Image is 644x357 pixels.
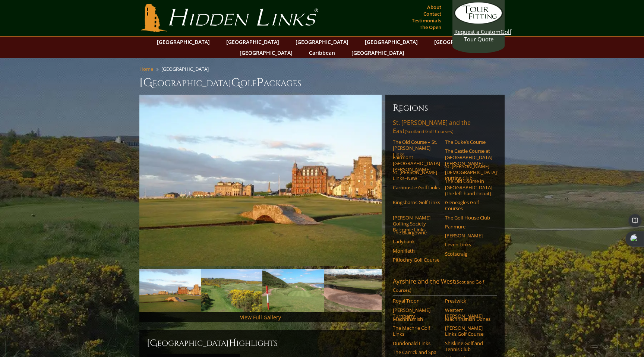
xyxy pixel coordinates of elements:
a: [PERSON_NAME] [445,233,492,238]
a: The Old Course in [GEOGRAPHIC_DATA] (the left-hand circuit) [445,178,492,196]
span: Request a Custom [454,28,501,35]
a: The Machrie Golf Links [393,325,440,337]
a: The Open [418,22,443,32]
a: [GEOGRAPHIC_DATA] [292,37,352,47]
a: Western [PERSON_NAME] [445,307,492,319]
h1: [GEOGRAPHIC_DATA] olf ackages [139,75,505,90]
a: Machrihanish Dunes [445,316,492,322]
a: [GEOGRAPHIC_DATA] [222,37,283,47]
a: About [425,2,443,12]
a: Royal Troon [393,298,440,304]
a: Ladybank [393,238,440,244]
a: St. [PERSON_NAME] and the East(Scotland Golf Courses) [393,119,497,137]
a: Request a CustomGolf Tour Quote [454,2,503,43]
h6: Regions [393,102,497,114]
a: Testimonials [410,15,443,26]
li: [GEOGRAPHIC_DATA] [161,66,212,72]
a: St. [PERSON_NAME] [DEMOGRAPHIC_DATA]’ Putting Club [445,163,492,181]
a: [GEOGRAPHIC_DATA] [348,47,408,58]
a: View Full Gallery [240,314,281,321]
a: [GEOGRAPHIC_DATA] [153,37,214,47]
a: Scotscraig [445,251,492,257]
span: G [231,75,240,90]
a: [GEOGRAPHIC_DATA] [236,47,296,58]
a: [GEOGRAPHIC_DATA] [361,37,422,47]
a: Carnoustie Golf Links [393,184,440,190]
h2: [GEOGRAPHIC_DATA] ighlights [147,337,374,349]
a: [PERSON_NAME] Turnberry [393,307,440,319]
a: Dundonald Links [393,340,440,346]
a: Leven Links [445,241,492,247]
a: Kingsbarns Golf Links [393,199,440,205]
span: (Scotland Golf Courses) [405,128,454,135]
a: Contact [422,9,443,19]
a: Panmure [445,224,492,230]
a: The Duke’s Course [445,139,492,145]
a: The Carrick and Spa [393,349,440,355]
a: The Blairgowrie [393,230,440,236]
a: St. [PERSON_NAME] Links–New [393,169,440,181]
a: [GEOGRAPHIC_DATA] [430,37,491,47]
a: Fairmont [GEOGRAPHIC_DATA][PERSON_NAME] [393,154,440,173]
a: Caribbean [305,47,339,58]
a: Machrihanish [393,316,440,322]
a: The Old Course – St. [PERSON_NAME] Links [393,139,440,157]
a: Monifieth [393,248,440,254]
a: Pitlochry Golf Course [393,257,440,263]
a: The Castle Course at [GEOGRAPHIC_DATA][PERSON_NAME] [445,148,492,166]
span: H [229,337,236,349]
a: Shiskine Golf and Tennis Club [445,340,492,353]
a: [PERSON_NAME] Links Golf Course [445,325,492,337]
a: Gleneagles Golf Courses [445,199,492,212]
a: Ayrshire and the West(Scotland Golf Courses) [393,277,497,296]
a: Home [139,66,153,72]
span: P [256,75,263,90]
a: Prestwick [445,298,492,304]
a: The Golf House Club [445,215,492,221]
a: [PERSON_NAME] Golfing Society Balcomie Links [393,215,440,233]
